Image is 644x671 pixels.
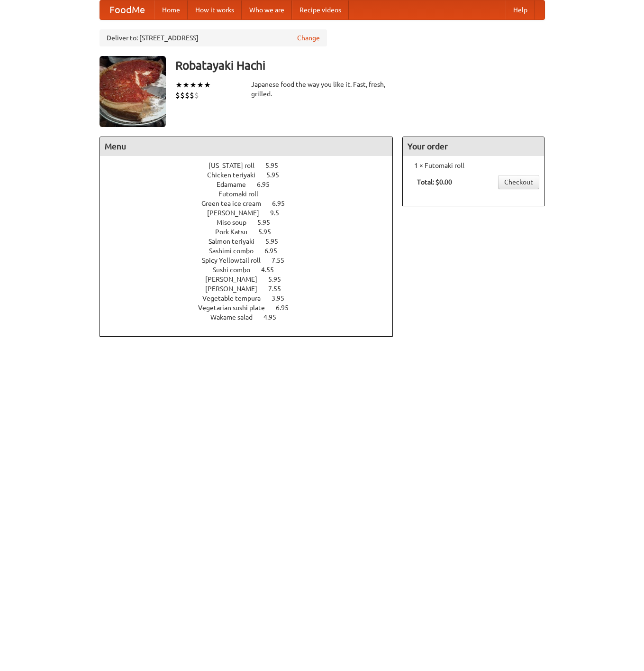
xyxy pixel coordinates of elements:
[218,190,268,198] span: Futomaki roll
[201,200,302,207] a: Green tea ice cream 6.95
[100,29,327,46] div: Deliver to: [STREET_ADDRESS]
[182,80,190,90] li: ★
[202,294,270,302] span: Vegetable tempura
[265,162,288,169] span: 5.95
[276,304,298,312] span: 6.95
[266,171,289,179] span: 5.95
[197,80,204,90] li: ★
[188,0,242,19] a: How it works
[207,171,265,179] span: Chicken teriyaki
[217,219,256,226] span: Miso soup
[175,56,545,75] h3: Robatayaki Hachi
[506,0,535,19] a: Help
[217,181,287,188] a: Edamame 6.95
[201,200,271,207] span: Green tea ice cream
[417,178,452,186] b: Total: $0.00
[209,238,264,245] span: Salmon teriyaki
[272,294,294,302] span: 3.95
[207,209,269,217] span: [PERSON_NAME]
[190,80,197,90] li: ★
[209,162,264,169] span: [US_STATE] roll
[265,238,288,245] span: 5.95
[175,80,182,90] li: ★
[257,219,280,226] span: 5.95
[272,200,294,207] span: 6.95
[261,266,283,274] span: 4.55
[242,0,292,19] a: Who we are
[264,247,287,255] span: 6.95
[207,171,297,179] a: Chicken teriyaki 5.95
[190,90,194,101] li: $
[297,33,320,43] a: Change
[205,285,299,293] a: [PERSON_NAME] 7.55
[270,209,289,217] span: 9.5
[185,90,190,101] li: $
[202,257,302,264] a: Spicy Yellowtail roll 7.55
[215,228,289,236] a: Pork Katsu 5.95
[251,80,393,99] div: Japanese food the way you like it. Fast, fresh, grilled.
[268,285,290,293] span: 7.55
[213,266,260,274] span: Sushi combo
[100,137,393,156] h4: Menu
[198,304,274,312] span: Vegetarian sushi plate
[257,181,279,188] span: 6.95
[202,294,302,302] a: Vegetable tempura 3.95
[292,0,349,19] a: Recipe videos
[209,162,296,169] a: [US_STATE] roll 5.95
[218,190,285,198] a: Futomaki roll
[209,247,263,255] span: Sashimi combo
[180,90,185,101] li: $
[205,276,299,283] a: [PERSON_NAME] 5.95
[198,304,306,312] a: Vegetarian sushi plate 6.95
[403,137,544,156] h4: Your order
[209,238,296,245] a: Salmon teriyaki 5.95
[194,90,199,101] li: $
[175,90,180,101] li: $
[217,181,255,188] span: Edamame
[204,80,211,90] li: ★
[268,276,290,283] span: 5.95
[100,56,166,127] img: angular.jpg
[213,266,291,274] a: Sushi combo 4.55
[272,257,294,264] span: 7.55
[207,209,297,217] a: [PERSON_NAME] 9.5
[263,313,286,321] span: 4.95
[210,313,262,321] span: Wakame salad
[205,276,267,283] span: [PERSON_NAME]
[154,0,188,19] a: Home
[210,313,294,321] a: Wakame salad 4.95
[258,228,281,236] span: 5.95
[408,161,539,170] li: 1 × Futomaki roll
[100,0,154,19] a: FoodMe
[202,257,270,264] span: Spicy Yellowtail roll
[205,285,267,293] span: [PERSON_NAME]
[217,219,288,226] a: Miso soup 5.95
[209,247,295,255] a: Sashimi combo 6.95
[215,228,257,236] span: Pork Katsu
[498,175,539,189] a: Checkout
